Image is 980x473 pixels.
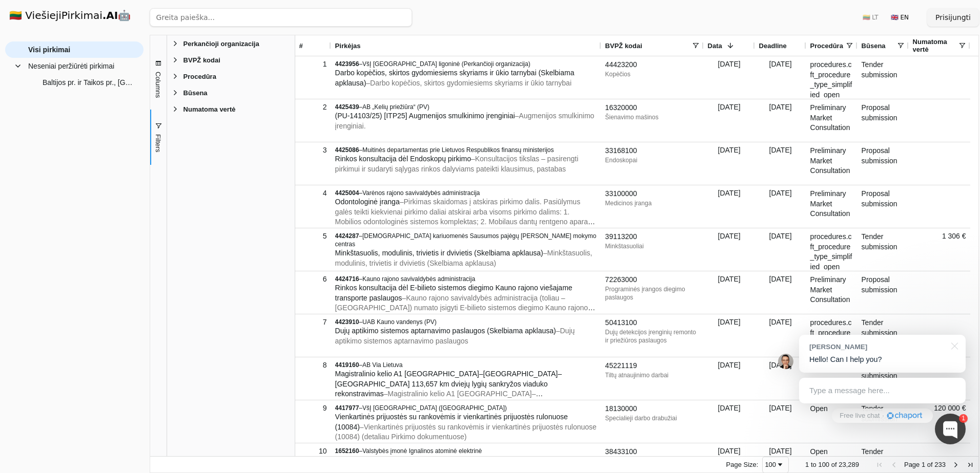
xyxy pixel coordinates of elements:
[857,271,909,314] div: Proposal submission
[832,408,932,423] a: Free live chat·
[605,404,700,414] div: 18130000
[362,404,507,412] span: VšĮ [GEOGRAPHIC_DATA] ([GEOGRAPHIC_DATA])
[765,461,776,468] div: 100
[605,103,700,113] div: 16320000
[43,75,133,90] span: Baltijos pr. ir Taikos pr., [GEOGRAPHIC_DATA], žiedinės sankryžos pėsčiųjų takų ir laiptų paprast...
[167,35,295,117] div: Filter List 5 Filters
[335,370,562,398] span: Magistralinio kelio A1 [GEOGRAPHIC_DATA]–[GEOGRAPHIC_DATA]–[GEOGRAPHIC_DATA] 113,657 km dviejų ly...
[806,185,857,228] div: Preliminary Market Consultation
[605,42,642,50] span: BVPŽ kodai
[704,357,755,400] div: [DATE]
[805,461,809,468] span: 1
[362,146,554,154] span: Muitinės departamentas prie Lietuvos Respublikos finansų ministerijos
[335,361,359,369] span: 4419160
[704,271,755,314] div: [DATE]
[335,189,359,197] span: 4425004
[809,354,955,365] p: Hello! Can I help you?
[755,400,806,443] div: [DATE]
[335,447,359,455] span: 1652160
[839,461,859,468] span: 23,289
[885,9,915,26] button: 🇬🇧 EN
[857,228,909,271] div: Tender submission
[605,70,700,78] div: Kopėčios
[909,228,970,271] div: 1 306 €
[927,461,933,468] span: of
[335,146,597,154] div: –
[806,99,857,142] div: Preliminary Market Consultation
[809,342,945,352] div: [PERSON_NAME]
[299,229,327,244] div: 5
[335,69,575,87] span: Darbo kopėčios, skirtos gydomiesiems skyriams ir ūkio tarnybai (Skelbiama apklausa)
[605,60,700,70] div: 44423200
[362,189,480,197] span: Varėnos rajono savivaldybės administracija
[806,228,857,271] div: procedures.cft_procedure_type_simplified_open
[335,198,595,236] span: – Pirkimas skaidomas į atskiras pirkimo dalis. Pasiūlymus galės teikti kiekvienai pirkimo daliai ...
[806,56,857,99] div: procedures.cft_procedure_type_simplified_open
[806,314,857,357] div: procedures.cft_procedure_type_simplified_open
[103,9,118,21] strong: .AI
[335,284,573,302] span: Rinkos konsultacija dėl E-bilieto sistemos diegimo Kauno rajono viešajame transporte paslaugos
[904,461,920,468] span: Page
[335,232,597,248] div: –
[183,89,208,97] span: Būsena
[922,461,925,468] span: 1
[755,142,806,185] div: [DATE]
[605,275,700,285] div: 72263000
[857,56,909,99] div: Tender submission
[605,232,700,242] div: 39113200
[335,294,596,402] span: – Kauno rajono savivaldybės administracija (toliau – [GEOGRAPHIC_DATA]) numato įsigyti E-bilieto ...
[335,327,556,335] span: Dujų aptikimo sistemos aptarnavimo paslaugos (Skelbiama apklausa)
[934,461,946,468] span: 233
[335,232,359,240] span: 4424287
[755,271,806,314] div: [DATE]
[335,146,359,154] span: 4425086
[605,113,700,121] div: Šienavimo mašinos
[704,99,755,142] div: [DATE]
[335,198,400,206] span: Odontologinė įranga
[755,357,806,400] div: [DATE]
[762,457,789,473] div: Page Size
[28,42,70,57] span: Visi pirkimai
[362,103,430,111] span: AB „Kelių priežiūra“ (PV)
[755,185,806,228] div: [DATE]
[299,100,327,115] div: 2
[362,447,482,455] span: Valstybės įmonė Ignalinos atominė elektrinė
[778,354,793,369] img: Jonas
[335,249,543,257] span: Minkštasuolis, modulinis, trivietis ir dvivietis (Skelbiama apklausa)
[857,99,909,142] div: Proposal submission
[150,8,412,27] input: Greita paieška...
[857,314,909,357] div: Tender submission
[479,456,533,464] span: – Pirkimo Nr. 985
[299,143,327,158] div: 3
[362,318,437,326] span: UAB Kauno vandenys (PV)
[335,249,593,267] span: – Minkštasuolis, modulinis, trivietis ir dvivietis (Skelbiama apklausa)
[927,8,979,27] button: Prisijungti
[335,42,361,50] span: Pirkėjas
[605,414,700,422] div: Specialieji darbo drabužiai
[299,444,327,459] div: 10
[335,456,480,464] span: Masių spektrometras su instaliavimu pirkimas
[335,318,359,326] span: 4423910
[335,361,597,369] div: –
[299,272,327,287] div: 6
[335,103,359,111] span: 4425439
[605,285,700,302] div: Programinės įrangos diegimo paslaugos
[154,72,162,98] span: Columns
[704,228,755,271] div: [DATE]
[335,60,359,68] span: 4423956
[335,318,597,326] div: –
[605,189,700,199] div: 33100000
[605,146,700,156] div: 33168100
[605,156,700,164] div: Endoskopai
[335,390,565,418] span: – Magistralinio kelio A1 [GEOGRAPHIC_DATA]–[GEOGRAPHIC_DATA]–[GEOGRAPHIC_DATA] 113,657 km dviejų ...
[806,271,857,314] div: Preliminary Market Consultation
[708,42,722,50] span: Data
[366,79,571,87] span: – Darbo kopėčios, skirtos gydomiesiems skyriams ir ūkio tarnybai
[183,105,236,113] span: Numatoma vertė
[335,103,597,111] div: –
[299,401,327,416] div: 9
[806,400,857,443] div: Open
[799,378,966,403] div: Type a message here...
[857,185,909,228] div: Proposal submission
[335,423,597,441] span: – Vienkartinės prijuostės su rankovėmis ir vienkartinės prijuostės rulonuose (10084) (detaliau Pi...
